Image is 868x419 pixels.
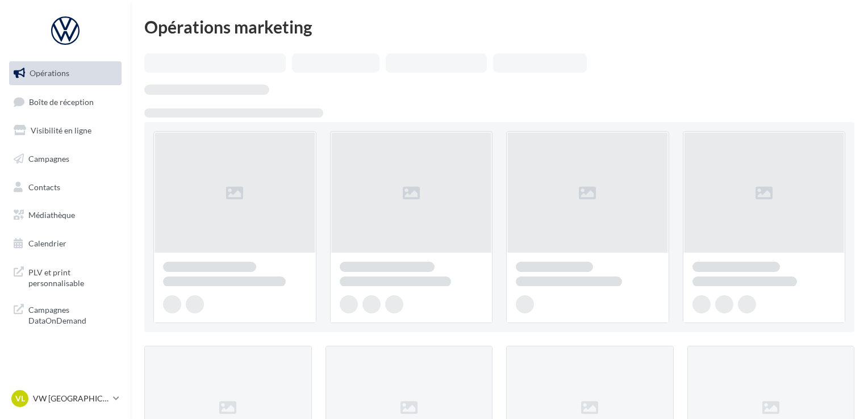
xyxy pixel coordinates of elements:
[28,154,69,164] span: Campagnes
[31,125,91,135] span: Visibilité en ligne
[28,302,117,326] span: Campagnes DataOnDemand
[7,90,124,114] a: Boîte de réception
[144,18,854,35] div: Opérations marketing
[7,175,124,199] a: Contacts
[9,388,122,409] a: VL VW [GEOGRAPHIC_DATA]
[7,61,124,85] a: Opérations
[33,393,108,404] p: VW [GEOGRAPHIC_DATA]
[28,210,75,220] span: Médiathèque
[7,232,124,255] a: Calendrier
[7,147,124,171] a: Campagnes
[7,203,124,227] a: Médiathèque
[7,119,124,143] a: Visibilité en ligne
[30,68,69,78] span: Opérations
[28,265,117,289] span: PLV et print personnalisable
[28,182,60,191] span: Contacts
[15,393,25,404] span: VL
[28,238,66,248] span: Calendrier
[7,298,124,331] a: Campagnes DataOnDemand
[29,97,94,106] span: Boîte de réception
[7,260,124,294] a: PLV et print personnalisable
